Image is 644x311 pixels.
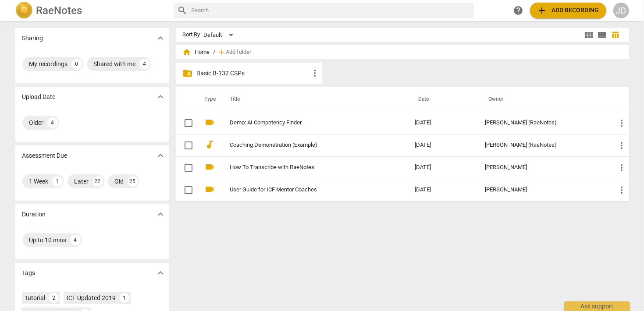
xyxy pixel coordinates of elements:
[513,5,524,16] span: help
[15,2,167,19] a: LogoRaeNotes
[220,87,408,112] th: Title
[155,33,166,43] span: expand_more
[408,87,478,112] th: Date
[154,208,167,221] button: Show more
[154,32,167,45] button: Show more
[205,184,215,194] span: videocam
[22,34,43,43] p: Sharing
[192,4,470,18] input: Search
[47,117,58,128] div: 4
[22,269,36,278] p: Tags
[596,28,609,42] button: List view
[597,30,608,40] span: view_list
[537,5,599,16] span: Add recording
[154,90,167,103] button: Show more
[408,156,478,179] td: [DATE]
[22,92,56,102] p: Upload Date
[408,112,478,134] td: [DATE]
[617,185,627,195] span: more_vert
[115,177,124,186] div: Old
[154,149,167,162] button: Show more
[583,28,596,42] button: Tile view
[93,176,103,187] div: 22
[310,68,320,78] span: more_vert
[584,30,594,40] span: view_module
[485,142,603,148] div: [PERSON_NAME] (RaeNotes)
[49,293,59,303] div: 2
[183,48,192,57] span: home
[155,209,166,219] span: expand_more
[155,92,166,102] span: expand_more
[178,5,188,16] span: search
[154,266,167,279] button: Show more
[155,150,166,161] span: expand_more
[197,69,310,78] p: Basic B-132 CSPs
[609,28,622,42] button: Table view
[70,235,81,245] div: 4
[155,268,166,278] span: expand_more
[511,3,527,18] a: Help
[217,48,226,57] span: add
[15,2,33,19] img: Logo
[183,68,193,78] span: folder_shared
[128,176,138,187] div: 25
[617,140,627,151] span: more_vert
[213,49,216,56] span: /
[29,177,49,186] div: 1 Week
[94,60,136,68] div: Shared with me
[537,5,548,16] span: add
[485,187,603,193] div: [PERSON_NAME]
[530,3,606,18] button: Upload
[617,163,627,173] span: more_vert
[478,87,610,112] th: Owner
[617,118,627,128] span: more_vert
[22,210,46,219] p: Duration
[204,28,236,42] div: Default
[205,162,215,172] span: videocam
[183,48,210,57] span: Home
[408,134,478,156] td: [DATE]
[29,236,67,244] div: Up to 10 mins
[67,293,116,302] div: ICF Updated 2019
[120,293,129,303] div: 1
[230,164,384,171] a: How To Transcribe with RaeNotes
[564,301,630,311] div: Ask support
[29,118,44,127] div: Older
[52,176,63,187] div: 1
[75,177,89,186] div: Later
[198,87,220,112] th: Type
[485,164,603,171] div: [PERSON_NAME]
[485,120,603,126] div: [PERSON_NAME] (RaeNotes)
[71,59,82,69] div: 0
[226,49,252,56] span: Add folder
[22,151,68,160] p: Assessment Due
[613,3,629,18] button: JD
[36,4,82,17] h2: RaeNotes
[139,59,150,69] div: 4
[230,120,384,126] a: Demo: AI Competency Finder
[26,293,46,302] div: tutorial
[183,32,200,38] div: Sort By
[230,187,384,193] a: User Guide for ICF Mentor Coaches
[611,31,619,39] span: table_chart
[205,139,215,150] span: audiotrack
[408,179,478,201] td: [DATE]
[29,60,68,68] div: My recordings
[230,142,384,148] a: Coaching Demonstration (Example)
[205,117,215,127] span: videocam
